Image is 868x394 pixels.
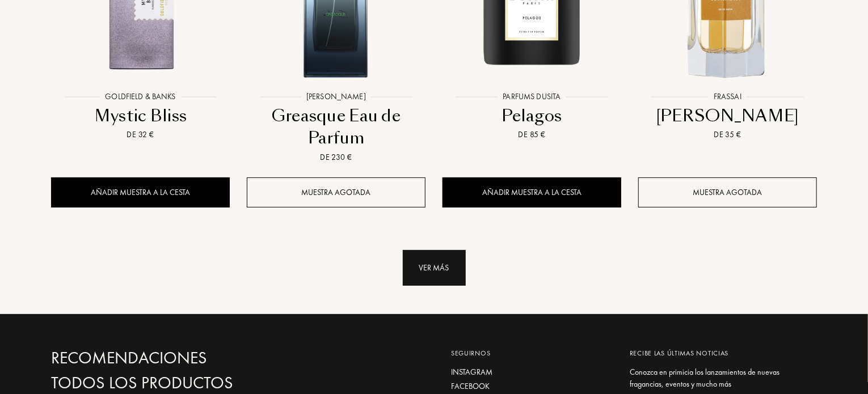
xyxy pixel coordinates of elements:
[51,373,295,393] a: Todos los productos
[630,348,808,358] div: Recibe las últimas noticias
[643,129,812,141] div: De 35 €
[251,105,421,150] div: Greasque Eau de Parfum
[451,348,613,358] div: Seguirnos
[447,129,617,141] div: De 85 €
[443,177,621,207] div: Añadir muestra a la cesta
[630,366,808,390] div: Conozca en primicia los lanzamientos de nuevas fragancias, eventos y mucho más
[638,177,817,207] div: Muestra agotada
[451,366,613,378] a: Instagram
[403,250,466,286] div: Ver más
[247,177,425,207] div: Muestra agotada
[56,129,225,141] div: De 32 €
[451,380,613,392] a: Facebook
[51,177,230,207] div: Añadir muestra a la cesta
[251,151,421,163] div: De 230 €
[51,348,295,368] a: Recomendaciones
